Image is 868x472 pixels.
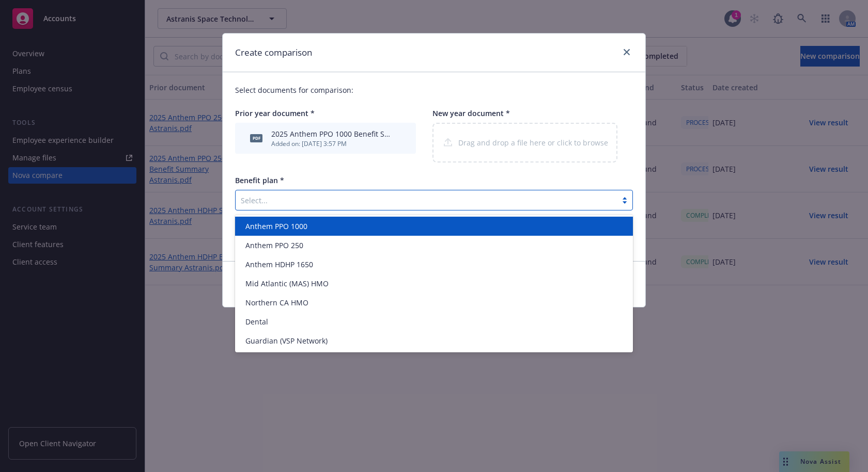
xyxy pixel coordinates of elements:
[245,316,268,327] span: Dental
[245,259,313,270] span: Anthem HDHP 1650
[235,175,284,185] span: Benefit plan *
[250,134,262,142] span: pdf
[432,123,617,162] div: Drag and drop a file here or click to browse
[397,133,406,144] button: archive file
[235,46,312,59] h1: Create comparison
[271,139,393,148] div: Added on: [DATE] 3:57 PM
[621,46,633,58] a: close
[235,108,315,118] span: Prior year document *
[432,108,510,118] span: New year document *
[245,297,308,308] span: Northern CA HMO
[245,240,303,251] span: Anthem PPO 250
[245,335,328,346] span: Guardian (VSP Network)
[235,85,633,95] p: Select documents for comparison:
[245,278,329,289] span: Mid Atlantic (MAS) HMO
[271,128,393,139] div: 2025 Anthem PPO 1000 Benefit Summary Astranis.pdf
[245,221,307,232] span: Anthem PPO 1000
